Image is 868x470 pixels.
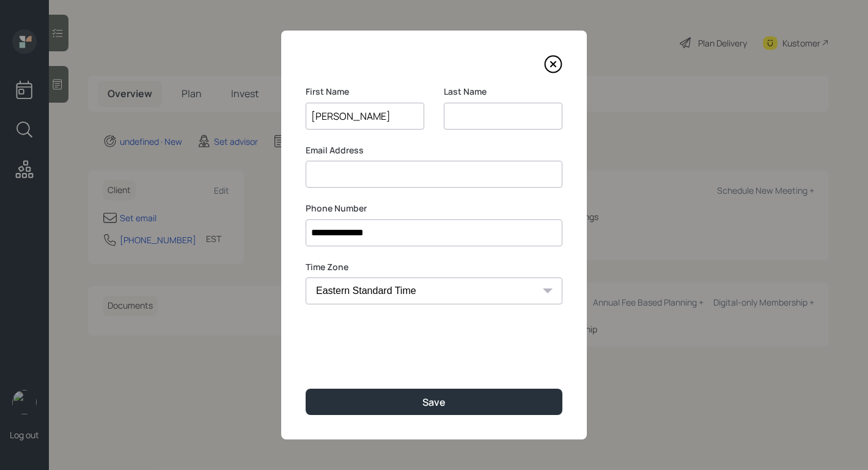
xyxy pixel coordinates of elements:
[306,389,562,415] button: Save
[306,202,562,215] label: Phone Number
[444,86,562,98] label: Last Name
[306,261,562,273] label: Time Zone
[422,395,446,409] div: Save
[306,86,424,98] label: First Name
[306,144,562,156] label: Email Address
